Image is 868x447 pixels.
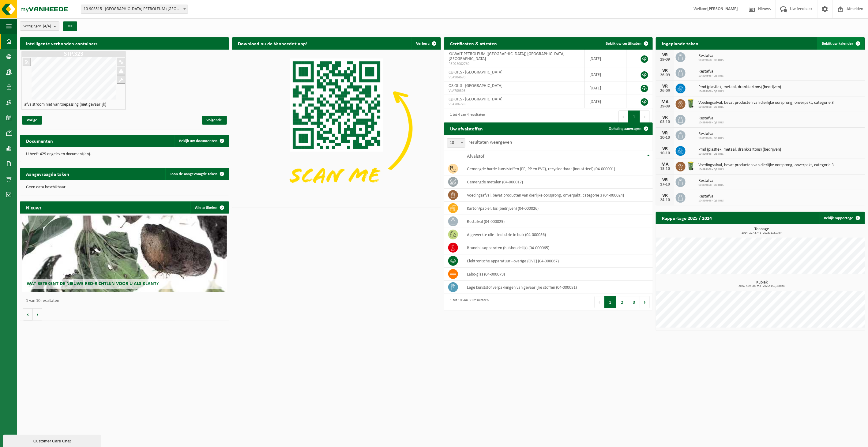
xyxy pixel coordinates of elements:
[659,167,671,171] div: 13-10
[467,154,484,159] span: Afvalstof
[462,281,653,294] td: lege kunststof verpakkingen van gevaarlijke stoffen (04-000081)
[462,162,653,175] td: gemengde harde kunststoffen (PE, PP en PVC), recycleerbaar (industrieel) (04-000001)
[609,127,641,131] span: Ophaling aanvragen
[659,193,671,198] div: VR
[659,120,671,124] div: 03-10
[659,285,865,288] span: 2024: 199,600 m3 - 2025: 155,380 m3
[698,58,724,62] span: 10-899668 - Q8 OILS
[822,42,854,46] span: Bekijk uw kalender
[63,21,77,31] button: OK
[616,296,628,308] button: 2
[659,227,865,235] h3: Tonnage
[686,161,696,171] img: WB-0140-HPE-GN-50
[698,74,724,78] span: 10-899668 - Q8 OILS
[20,21,59,31] button: Vestigingen(4/4)
[698,116,724,121] span: Restafval
[659,182,671,187] div: 17-10
[416,42,430,46] span: Verberg
[698,178,724,183] span: Restafval
[26,299,226,303] p: 1 van 10 resultaten
[447,139,465,147] span: 10
[707,7,738,11] strong: [PERSON_NAME]
[22,116,42,125] span: Vorige
[659,178,671,182] div: VR
[449,75,580,80] span: VLA904670
[462,241,653,254] td: brandblusapparaten (huishoudelijk) (04-000065)
[698,132,724,137] span: Restafval
[659,198,671,202] div: 24-10
[22,216,227,292] a: Wat betekent de nieuwe RED-richtlijn voor u als klant?
[698,69,724,74] span: Restafval
[659,68,671,73] div: VR
[698,137,724,140] span: 10-899668 - Q8 OILS
[656,37,705,49] h2: Ingeplande taken
[449,52,567,61] span: KUWAIT PETROLEUM ([GEOGRAPHIC_DATA]) [GEOGRAPHIC_DATA] - [GEOGRAPHIC_DATA]
[170,172,218,176] span: Toon de aangevraagde taken
[449,84,502,88] span: Q8 OILS - [GEOGRAPHIC_DATA]
[190,201,228,214] a: Alle artikelen
[20,37,229,49] h2: Intelligente verbonden containers
[659,100,671,104] div: MA
[604,296,616,308] button: 1
[33,308,42,321] button: Volgende
[698,147,781,152] span: Pmd (plastiek, metaal, drankkartons) (bedrijven)
[202,116,227,125] span: Volgende
[659,231,865,235] span: 2024: 207,374 t - 2025: 115,145 t
[698,152,781,156] span: 10-899668 - Q8 OILS
[43,24,51,28] count: (4/4)
[604,122,652,135] a: Ophaling aanvragen
[165,168,228,180] a: Toon de aangevraagde taken
[462,228,653,241] td: afgewerkte olie - industrie in bulk (04-000056)
[23,51,124,57] h1: STP.323
[462,202,653,215] td: karton/papier, los (bedrijven) (04-000026)
[462,254,653,268] td: elektronische apparatuur - overige (OVE) (04-000067)
[659,136,671,140] div: 10-10
[659,131,671,136] div: VR
[640,296,650,308] button: Next
[698,100,834,105] span: Voedingsafval, bevat producten van dierlijke oorsprong, onverpakt, categorie 3
[26,185,223,190] p: Geen data beschikbaar.
[444,122,489,134] h2: Uw afvalstoffen
[698,194,724,199] span: Restafval
[449,62,580,66] span: RED25002760
[698,183,724,187] span: 10-899668 - Q8 OILS
[628,111,640,123] button: 1
[585,68,627,81] td: [DATE]
[659,162,671,167] div: MA
[698,121,724,125] span: 10-899668 - Q8 OILS
[698,54,724,58] span: Restafval
[698,163,834,168] span: Voedingsafval, bevat producten van dierlijke oorsprong, onverpakt, categorie 3
[659,89,671,93] div: 26-09
[819,212,864,224] a: Bekijk rapportage
[462,268,653,281] td: labo-glas (04-000079)
[23,308,33,321] button: Vorige
[659,84,671,89] div: VR
[26,152,223,156] p: U heeft 429 ongelezen document(en).
[659,104,671,109] div: 29-09
[232,50,441,206] img: Download de VHEPlus App
[462,215,653,228] td: restafval (04-000029)
[817,37,864,50] a: Bekijk uw kalender
[81,5,188,13] span: 10-903515 - KUWAIT PETROLEUM (BELGIUM) NV - ANTWERPEN
[447,295,489,309] div: 1 tot 10 van 30 resultaten
[659,58,671,62] div: 19-09
[698,168,834,171] span: 10-899668 - Q8 OILS
[698,199,724,203] span: 10-899668 - Q8 OILS
[449,97,502,102] span: Q8 OILS - [GEOGRAPHIC_DATA]
[462,189,653,202] td: voedingsafval, bevat producten van dierlijke oorsprong, onverpakt, categorie 3 (04-000024)
[659,146,671,151] div: VR
[585,95,627,108] td: [DATE]
[20,168,75,180] h2: Aangevraagde taken
[468,140,512,145] label: resultaten weergeven
[698,85,781,90] span: Pmd (plastiek, metaal, drankkartons) (bedrijven)
[659,280,865,288] h3: Kubiek
[698,90,781,93] span: 10-899668 - Q8 OILS
[3,434,102,447] iframe: chat widget
[659,73,671,77] div: 26-09
[449,102,580,107] span: VLA706728
[24,103,106,107] h4: afvalstroom niet van toepassing (niet gevaarlijk)
[659,53,671,58] div: VR
[698,105,834,109] span: 10-899668 - Q8 OILS
[686,98,696,109] img: WB-0140-HPE-GN-50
